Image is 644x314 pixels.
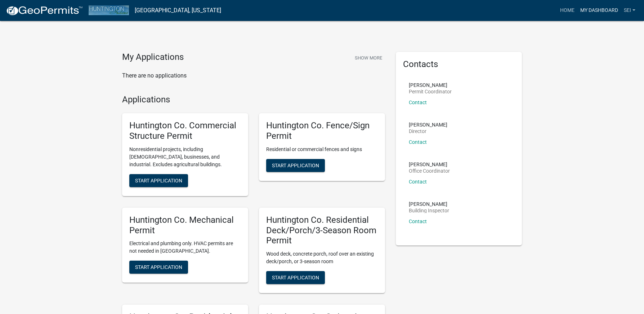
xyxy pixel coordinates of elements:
p: Office Coordinator [409,168,450,173]
p: [PERSON_NAME] [409,202,449,207]
p: [PERSON_NAME] [409,162,450,167]
p: Nonresidential projects, including [DEMOGRAPHIC_DATA], businesses, and industrial. Excludes agric... [129,146,241,168]
a: SEI [621,4,638,17]
a: My Dashboard [577,4,621,17]
p: Residential or commercial fences and signs [266,146,378,153]
span: Start Application [135,177,182,183]
p: Building Inspector [409,208,449,213]
a: [GEOGRAPHIC_DATA], [US_STATE] [135,4,221,17]
p: [PERSON_NAME] [409,122,447,127]
span: Start Application [135,264,182,270]
a: Home [557,4,577,17]
button: Start Application [129,261,188,274]
button: Start Application [129,174,188,187]
h5: Contacts [403,59,515,70]
p: Permit Coordinator [409,89,452,94]
h5: Huntington Co. Fence/Sign Permit [266,120,378,141]
p: [PERSON_NAME] [409,83,452,88]
h5: Huntington Co. Residential Deck/Porch/3-Season Room Permit [266,215,378,246]
span: Start Application [272,275,319,280]
button: Start Application [266,159,325,172]
button: Start Application [266,271,325,284]
button: Show More [352,52,385,64]
a: Contact [409,179,427,185]
a: Contact [409,218,427,224]
a: Contact [409,139,427,145]
span: Start Application [272,162,319,168]
p: There are no applications [122,71,385,80]
h5: Huntington Co. Commercial Structure Permit [129,120,241,141]
h4: My Applications [122,52,184,63]
p: Director [409,129,447,134]
p: Electrical and plumbing only. HVAC permits are not needed in [GEOGRAPHIC_DATA]. [129,240,241,255]
img: Huntington County, Indiana [89,5,129,15]
h4: Applications [122,94,385,105]
p: Wood deck, concrete porch, roof over an existing deck/porch, or 3-season room [266,250,378,265]
h5: Huntington Co. Mechanical Permit [129,215,241,236]
a: Contact [409,99,427,105]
